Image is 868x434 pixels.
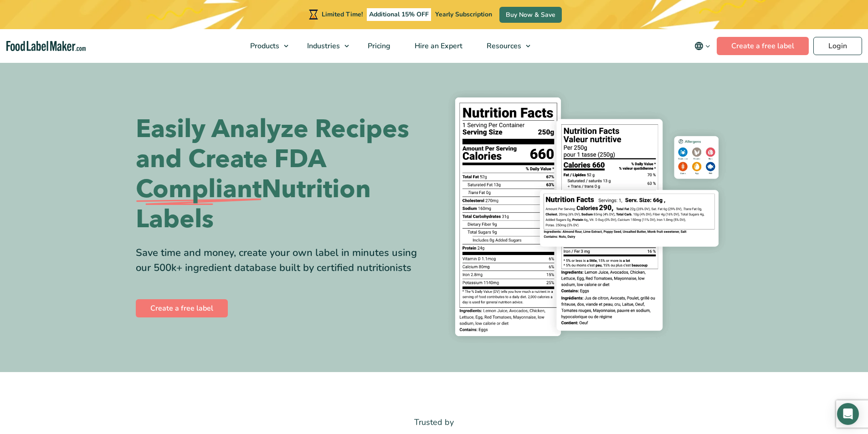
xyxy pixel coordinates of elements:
[356,29,401,63] a: Pricing
[837,403,859,425] div: Open Intercom Messenger
[322,10,363,19] span: Limited Time!
[367,8,431,21] span: Additional 15% OFF
[499,7,562,23] a: Buy Now & Save
[238,29,293,63] a: Products
[136,114,427,235] h1: Easily Analyze Recipes and Create FDA Nutrition Labels
[412,41,463,51] span: Hire an Expert
[403,29,473,63] a: Hire an Expert
[136,245,427,276] div: Save time and money, create your own label in minutes using our 500k+ ingredient database built b...
[813,37,862,55] a: Login
[247,41,280,51] span: Products
[365,41,391,51] span: Pricing
[136,299,228,317] a: Create a free label
[136,416,733,429] p: Trusted by
[435,10,492,19] span: Yearly Subscription
[136,174,262,204] span: Compliant
[475,29,535,63] a: Resources
[304,41,341,51] span: Industries
[717,37,809,55] a: Create a free label
[484,41,522,51] span: Resources
[295,29,354,63] a: Industries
